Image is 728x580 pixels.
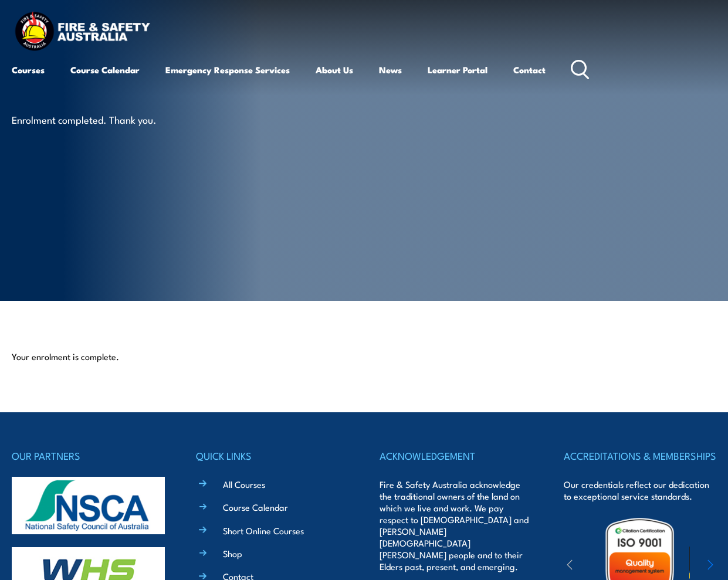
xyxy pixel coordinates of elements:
[12,56,45,84] a: Courses
[379,56,402,84] a: News
[223,547,242,559] a: Shop
[70,56,140,84] a: Course Calendar
[428,56,487,84] a: Learner Portal
[165,56,290,84] a: Emergency Response Services
[12,113,226,126] p: Enrolment completed. Thank you.
[316,56,353,84] a: About Us
[223,478,265,490] a: All Courses
[380,479,533,572] p: Fire & Safety Australia acknowledge the traditional owners of the land on which we live and work....
[12,351,716,362] p: Your enrolment is complete.
[380,447,533,464] h4: ACKNOWLEDGEMENT
[12,477,165,534] img: nsca-logo-footer
[513,56,546,84] a: Contact
[223,524,304,537] a: Short Online Courses
[564,447,717,464] h4: ACCREDITATIONS & MEMBERSHIPS
[564,479,717,502] p: Our credentials reflect our dedication to exceptional service standards.
[223,501,288,513] a: Course Calendar
[12,447,165,464] h4: OUR PARTNERS
[196,447,349,464] h4: QUICK LINKS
